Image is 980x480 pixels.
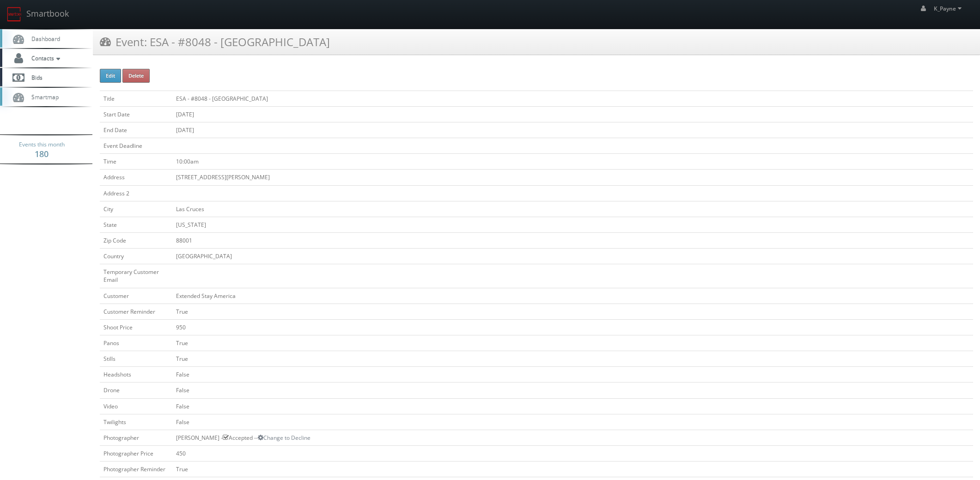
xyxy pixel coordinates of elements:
[122,69,150,83] button: Delete
[172,288,974,304] td: Extended Stay America
[7,7,22,22] img: smartbook-logo.png
[172,304,974,319] td: True
[100,335,172,351] td: Panos
[172,367,974,383] td: False
[100,154,172,170] td: Time
[100,201,172,217] td: City
[100,185,172,201] td: Address 2
[100,398,172,414] td: Video
[100,232,172,248] td: Zip Code
[172,106,974,122] td: [DATE]
[172,201,974,217] td: Las Cruces
[100,430,172,445] td: Photographer
[100,304,172,319] td: Customer Reminder
[172,122,974,138] td: [DATE]
[172,91,974,106] td: ESA - #8048 - [GEOGRAPHIC_DATA]
[172,445,974,461] td: 450
[100,383,172,398] td: Drone
[35,148,49,159] strong: 180
[100,122,172,138] td: End Date
[100,69,121,83] button: Edit
[172,232,974,248] td: 88001
[19,140,65,149] span: Events this month
[100,138,172,154] td: Event Deadline
[27,35,60,43] span: Dashboard
[27,93,59,101] span: Smartmap
[27,73,43,81] span: Bids
[172,462,974,477] td: True
[172,383,974,398] td: False
[172,351,974,367] td: True
[100,367,172,383] td: Headshots
[258,434,310,442] a: Change to Decline
[100,288,172,304] td: Customer
[100,91,172,106] td: Title
[172,154,974,170] td: 10:00am
[172,430,974,445] td: [PERSON_NAME] - Accepted --
[172,319,974,335] td: 950
[172,414,974,430] td: False
[100,249,172,264] td: Country
[100,170,172,185] td: Address
[27,54,62,62] span: Contacts
[100,106,172,122] td: Start Date
[172,170,974,185] td: [STREET_ADDRESS][PERSON_NAME]
[100,414,172,430] td: Twilights
[100,319,172,335] td: Shoot Price
[100,445,172,461] td: Photographer Price
[100,217,172,232] td: State
[172,398,974,414] td: False
[100,351,172,367] td: Stills
[934,5,964,12] span: K_Payne
[100,264,172,288] td: Temporary Customer Email
[172,249,974,264] td: [GEOGRAPHIC_DATA]
[172,217,974,232] td: [US_STATE]
[172,335,974,351] td: True
[100,34,330,50] h3: Event: ESA - #8048 - [GEOGRAPHIC_DATA]
[100,462,172,477] td: Photographer Reminder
